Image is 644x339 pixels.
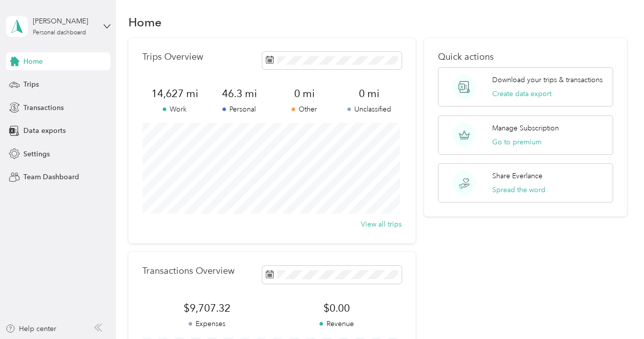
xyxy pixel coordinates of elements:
p: Transactions Overview [142,266,234,276]
button: Create data export [492,89,551,99]
p: Personal [207,104,272,114]
span: Data exports [23,125,66,136]
div: [PERSON_NAME] [33,16,95,26]
span: 0 mi [336,87,401,101]
button: View all trips [361,219,402,229]
button: Help center [5,324,56,334]
span: Settings [23,149,50,159]
p: Other [272,104,336,114]
p: Quick actions [438,52,613,62]
p: Unclassified [336,104,401,114]
span: 0 mi [272,87,336,101]
span: Trips [23,79,39,90]
button: Go to premium [492,137,541,147]
span: Transactions [23,103,64,113]
p: Work [142,104,207,114]
span: 14,627 mi [142,87,207,101]
p: Manage Subscription [492,123,559,133]
iframe: Everlance-gr Chat Button Frame [588,283,644,339]
p: Revenue [272,319,402,329]
span: 46.3 mi [207,87,272,101]
span: $9,707.32 [142,301,272,315]
p: Trips Overview [142,52,203,62]
p: Expenses [142,319,272,329]
h1: Home [128,17,162,27]
button: Spread the word [492,185,545,195]
p: Share Everlance [492,171,542,181]
p: Download your trips & transactions [492,75,603,85]
div: Personal dashboard [33,30,86,36]
span: Home [23,56,43,67]
span: $0.00 [272,301,402,315]
span: Team Dashboard [23,172,79,182]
